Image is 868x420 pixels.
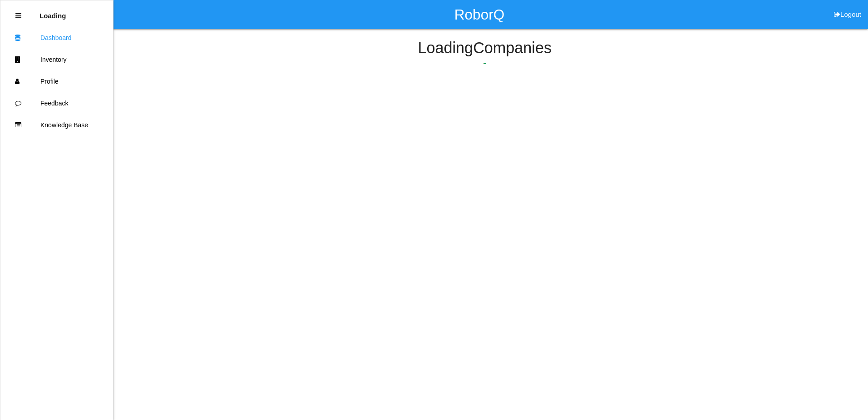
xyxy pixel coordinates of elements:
[136,40,833,57] h4: Loading Companies
[39,5,66,20] p: Loading
[15,5,21,27] div: Close
[0,27,113,49] a: Dashboard
[0,92,113,114] a: Feedback
[0,114,113,136] a: Knowledge Base
[0,49,113,70] a: Inventory
[0,70,113,92] a: Profile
